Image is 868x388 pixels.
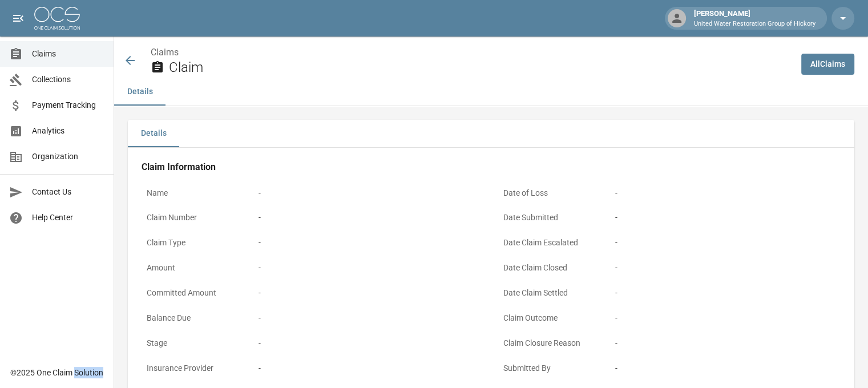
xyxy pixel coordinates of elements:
p: Submitted By [498,357,601,379]
p: United Water Restoration Group of Hickory [694,19,815,29]
p: Claim Type [142,232,244,254]
div: - [615,187,836,199]
p: Date Claim Closed [498,257,601,279]
span: Organization [32,151,104,163]
div: - [259,212,479,224]
p: Committed Amount [142,282,244,304]
div: - [259,262,479,274]
div: - [259,362,479,374]
span: Analytics [32,125,104,137]
span: Payment Tracking [32,99,104,111]
p: Date Submitted [498,207,601,229]
p: Claim Number [142,207,244,229]
span: Collections [32,74,104,86]
p: Name [142,182,244,204]
div: - [615,237,836,249]
div: © 2025 One Claim Solution [10,367,103,378]
div: - [259,237,479,249]
p: Stage [142,332,244,354]
div: - [259,287,479,299]
div: - [259,187,479,199]
p: Date Claim Escalated [498,232,601,254]
nav: breadcrumb [151,46,792,59]
div: - [615,362,836,374]
div: - [615,212,836,224]
p: Claim Outcome [498,307,601,329]
span: Contact Us [32,186,104,198]
h2: Claim [169,59,792,76]
span: Claims [32,48,104,60]
button: open drawer [7,7,30,30]
a: Claims [151,47,179,58]
p: Insurance Provider [142,357,244,379]
button: Details [128,120,179,147]
div: - [615,312,836,324]
p: Amount [142,257,244,279]
button: Details [114,78,165,106]
p: Balance Due [142,307,244,329]
div: - [615,337,836,349]
div: - [615,287,836,299]
p: Claim Closure Reason [498,332,601,354]
p: Date of Loss [498,182,601,204]
h4: Claim Information [142,161,841,173]
span: Help Center [32,212,104,224]
div: - [615,262,836,274]
div: - [259,312,479,324]
a: AllClaims [801,54,854,75]
div: anchor tabs [114,78,868,106]
div: details tabs [128,120,854,147]
div: [PERSON_NAME] [689,8,820,29]
div: - [259,337,479,349]
img: ocs-logo-white-transparent.png [34,7,80,30]
p: Date Claim Settled [498,282,601,304]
